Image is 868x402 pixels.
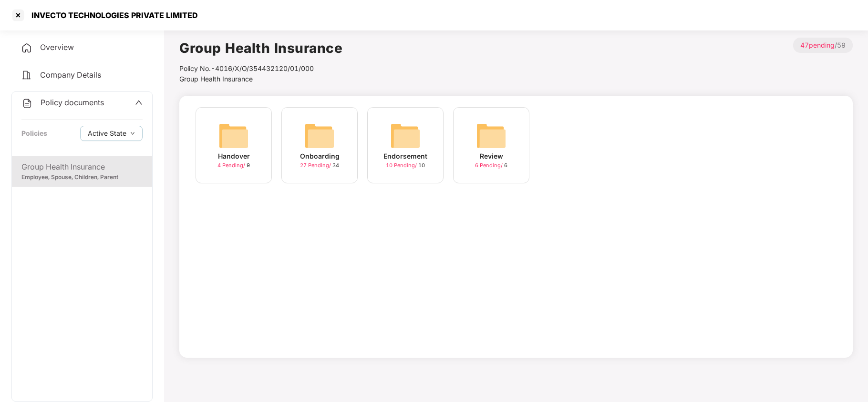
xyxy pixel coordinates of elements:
div: INVECTO TECHNOLOGIES PRIVATE LIMITED [26,10,198,20]
span: up [135,99,143,106]
div: 6 [475,161,507,170]
span: Policy documents [41,98,104,107]
img: svg+xml;base64,PHN2ZyB4bWxucz0iaHR0cDovL3d3dy53My5vcmcvMjAwMC9zdmciIHdpZHRoPSIyNCIgaGVpZ2h0PSIyNC... [21,70,32,81]
img: svg+xml;base64,PHN2ZyB4bWxucz0iaHR0cDovL3d3dy53My5vcmcvMjAwMC9zdmciIHdpZHRoPSI2NCIgaGVpZ2h0PSI2NC... [218,121,249,151]
div: 34 [300,161,339,170]
img: svg+xml;base64,PHN2ZyB4bWxucz0iaHR0cDovL3d3dy53My5vcmcvMjAwMC9zdmciIHdpZHRoPSI2NCIgaGVpZ2h0PSI2NC... [304,121,335,151]
span: Group Health Insurance [179,75,253,83]
span: down [130,131,135,136]
div: Policies [21,128,47,139]
span: 27 Pending / [300,162,332,169]
img: svg+xml;base64,PHN2ZyB4bWxucz0iaHR0cDovL3d3dy53My5vcmcvMjAwMC9zdmciIHdpZHRoPSI2NCIgaGVpZ2h0PSI2NC... [390,121,421,151]
div: Policy No.- 4016/X/O/354432120/01/000 [179,63,342,74]
div: Group Health Insurance [21,161,143,173]
div: Onboarding [300,151,340,161]
span: 6 Pending / [475,162,504,169]
div: 9 [217,161,250,170]
img: svg+xml;base64,PHN2ZyB4bWxucz0iaHR0cDovL3d3dy53My5vcmcvMjAwMC9zdmciIHdpZHRoPSIyNCIgaGVpZ2h0PSIyNC... [21,42,32,54]
span: Active State [88,128,126,139]
div: Endorsement [383,151,427,161]
p: / 59 [793,38,853,53]
img: svg+xml;base64,PHN2ZyB4bWxucz0iaHR0cDovL3d3dy53My5vcmcvMjAwMC9zdmciIHdpZHRoPSI2NCIgaGVpZ2h0PSI2NC... [476,121,506,151]
img: svg+xml;base64,PHN2ZyB4bWxucz0iaHR0cDovL3d3dy53My5vcmcvMjAwMC9zdmciIHdpZHRoPSIyNCIgaGVpZ2h0PSIyNC... [21,98,33,109]
div: Review [480,151,503,161]
div: 10 [386,161,425,170]
div: Handover [218,151,250,161]
span: Overview [40,42,74,52]
span: 10 Pending / [386,162,418,169]
span: 47 pending [800,41,835,49]
div: Employee, Spouse, Children, Parent [21,173,143,182]
span: Company Details [40,70,101,80]
span: 4 Pending / [217,162,247,169]
h1: Group Health Insurance [179,38,342,59]
button: Active Statedown [80,126,143,141]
